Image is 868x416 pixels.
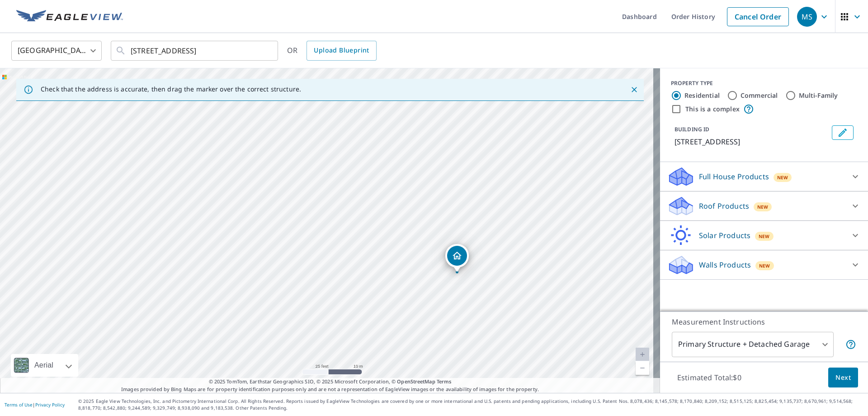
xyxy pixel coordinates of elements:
[628,84,640,96] button: Close
[835,372,851,383] span: Next
[437,378,452,385] a: Terms
[684,91,720,100] label: Residential
[670,368,749,387] p: Estimated Total: $0
[11,38,102,63] div: [GEOGRAPHIC_DATA]
[667,166,861,187] div: Full House ProductsNew
[699,171,769,182] p: Full House Products
[845,339,856,350] span: Your report will include the primary structure and a detached garage if one exists.
[759,233,770,240] span: New
[41,85,301,93] p: Check that the address is accurate, then drag the marker over the correct structure.
[699,230,750,241] p: Solar Products
[741,91,778,100] label: Commercial
[287,41,377,61] div: OR
[397,378,435,385] a: OpenStreetMap
[209,378,452,386] span: © 2025 TomTom, Earthstar Geographics SIO, © 2025 Microsoft Corporation, ©
[777,174,788,181] span: New
[636,361,649,375] a: Current Level 20, Zoom Out
[828,368,858,388] button: Next
[667,254,861,276] div: Walls ProductsNew
[671,79,857,87] div: PROPERTY TYPE
[799,91,838,100] label: Multi-Family
[16,10,123,24] img: EV Logo
[5,402,33,408] a: Terms of Use
[699,201,749,211] p: Roof Products
[685,105,740,114] label: This is a complex
[759,262,770,269] span: New
[32,354,56,377] div: Aerial
[5,402,65,407] p: |
[672,316,856,327] p: Measurement Instructions
[667,195,861,217] div: Roof ProductsNew
[757,203,769,210] span: New
[727,7,789,26] a: Cancel Order
[672,332,834,357] div: Primary Structure + Detached Garage
[445,244,469,272] div: Dropped pin, building 1, Residential property, 530 NE Waterway Ln Boca Raton, FL 33432
[699,259,751,270] p: Walls Products
[314,45,369,56] span: Upload Blueprint
[78,398,863,411] p: © 2025 Eagle View Technologies, Inc. and Pictometry International Corp. All Rights Reserved. Repo...
[675,136,828,147] p: [STREET_ADDRESS]
[35,402,65,408] a: Privacy Policy
[797,7,817,27] div: MS
[832,125,854,140] button: Edit building 1
[11,354,78,377] div: Aerial
[667,225,861,246] div: Solar ProductsNew
[636,348,649,361] a: Current Level 20, Zoom In Disabled
[131,38,259,63] input: Search by address or latitude-longitude
[675,125,709,133] p: BUILDING ID
[307,41,376,61] a: Upload Blueprint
